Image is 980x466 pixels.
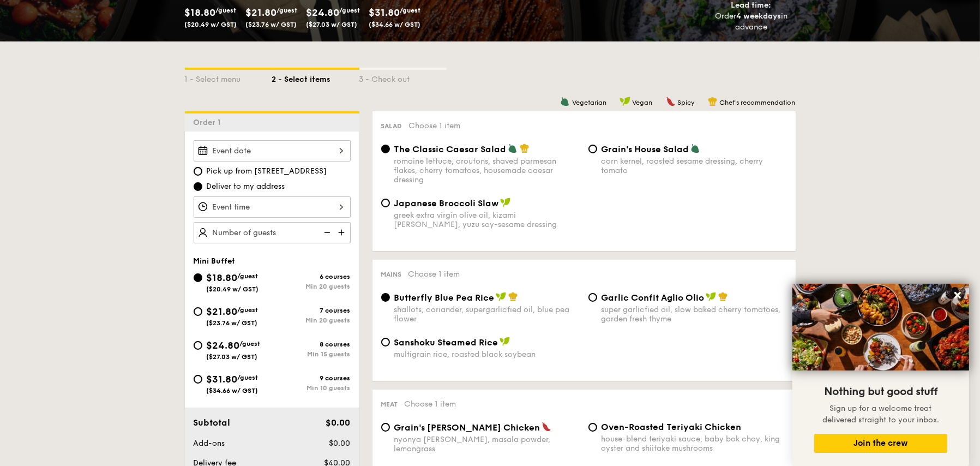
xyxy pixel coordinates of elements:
[194,256,236,266] span: Mini Buffet
[508,292,518,302] img: icon-chef-hat.a58ddaea.svg
[381,271,402,278] span: Mains
[238,306,258,314] span: /guest
[678,99,695,106] span: Spicy
[194,273,202,282] input: $18.80/guest($20.49 w/ GST)6 coursesMin 20 guests
[194,439,225,448] span: Add-ons
[408,270,460,279] span: Choose 1 item
[708,97,718,106] img: icon-chef-hat.a58ddaea.svg
[666,97,676,106] img: icon-spicy.37a8142b.svg
[272,316,351,324] div: Min 20 guests
[194,182,202,191] input: Deliver to my address
[369,7,400,19] span: $31.80
[394,337,498,348] span: Sanshoku Steamed Rice
[194,307,202,316] input: $21.80/guest($23.76 w/ GST)7 coursesMin 20 guests
[207,181,285,192] span: Deliver to my address
[602,305,787,324] div: super garlicfied oil, slow baked cherry tomatoes, garden fresh thyme
[394,292,495,303] span: Butterfly Blue Pea Rice
[326,417,350,428] span: $0.00
[602,144,689,154] span: Grain's House Salad
[736,11,781,21] strong: 4 weekdays
[329,439,350,448] span: $0.00
[277,7,298,14] span: /guest
[560,97,570,106] img: icon-vegetarian.fe4039eb.svg
[185,21,237,28] span: ($20.49 w/ GST)
[520,144,530,153] img: icon-chef-hat.a58ddaea.svg
[381,122,402,130] span: Salad
[702,11,800,33] div: Order in advance
[272,283,351,290] div: Min 20 guests
[238,374,258,381] span: /guest
[194,118,226,127] span: Order 1
[602,434,787,453] div: house-blend teriyaki sauce, baby bok choy, king oyster and shiitake mushrooms
[731,1,771,10] span: Lead time:
[207,166,327,177] span: Pick up from [STREET_ADDRESS]
[272,350,351,358] div: Min 15 guests
[394,422,540,433] span: Grain's [PERSON_NAME] Chicken
[194,140,351,162] input: Event date
[394,144,507,154] span: The Classic Caesar Salad
[194,375,202,384] input: $31.80/guest($34.66 w/ GST)9 coursesMin 10 guests
[405,399,456,409] span: Choose 1 item
[588,293,597,302] input: Garlic Confit Aglio Oliosuper garlicfied oil, slow baked cherry tomatoes, garden fresh thyme
[394,157,580,184] div: romaine lettuce, croutons, shaved parmesan flakes, cherry tomatoes, housemade caesar dressing
[588,145,597,153] input: Grain's House Saladcorn kernel, roasted sesame dressing, cherry tomato
[394,305,580,324] div: shallots, coriander, supergarlicfied oil, blue pea flower
[381,293,390,302] input: Butterfly Blue Pea Riceshallots, coriander, supergarlicfied oil, blue pea flower
[272,384,351,392] div: Min 10 guests
[706,292,717,302] img: icon-vegan.f8ff3823.svg
[500,337,510,346] img: icon-vegan.f8ff3823.svg
[318,222,334,243] img: icon-reduce.1d2dbef1.svg
[394,198,499,208] span: Japanese Broccoli Slaw
[409,121,461,130] span: Choose 1 item
[496,292,507,302] img: icon-vegan.f8ff3823.svg
[720,99,796,106] span: Chef's recommendation
[822,404,939,425] span: Sign up for a welcome treat delivered straight to your inbox.
[359,70,447,85] div: 3 - Check out
[381,199,390,207] input: Japanese Broccoli Slawgreek extra virgin olive oil, kizami [PERSON_NAME], yuzu soy-sesame dressing
[824,385,937,398] span: Nothing but good stuff
[216,7,237,14] span: /guest
[394,211,580,229] div: greek extra virgin olive oil, kizami [PERSON_NAME], yuzu soy-sesame dressing
[381,338,390,346] input: Sanshoku Steamed Ricemultigrain rice, roasted black soybean
[620,97,630,106] img: icon-vegan.f8ff3823.svg
[340,7,360,14] span: /guest
[207,353,258,361] span: ($27.03 w/ GST)
[400,7,421,14] span: /guest
[949,286,966,304] button: Close
[369,21,421,28] span: ($34.66 w/ GST)
[588,423,597,432] input: Oven-Roasted Teriyaki Chickenhouse-blend teriyaki sauce, baby bok choy, king oyster and shiitake ...
[207,272,238,284] span: $18.80
[334,222,351,243] img: icon-add.58712e84.svg
[185,7,216,19] span: $18.80
[194,196,351,218] input: Event time
[207,319,258,327] span: ($23.76 w/ GST)
[572,99,606,106] span: Vegetarian
[381,423,390,432] input: Grain's [PERSON_NAME] Chickennyonya [PERSON_NAME], masala powder, lemongrass
[238,272,258,280] span: /guest
[194,222,351,243] input: Number of guests
[602,157,787,175] div: corn kernel, roasted sesame dressing, cherry tomato
[272,374,351,382] div: 9 courses
[272,307,351,314] div: 7 courses
[207,373,238,385] span: $31.80
[207,285,259,293] span: ($20.49 w/ GST)
[306,7,340,19] span: $24.80
[272,70,359,85] div: 2 - Select items
[246,21,297,28] span: ($23.76 w/ GST)
[272,273,351,280] div: 6 courses
[207,339,240,351] span: $24.80
[394,435,580,453] div: nyonya [PERSON_NAME], masala powder, lemongrass
[246,7,277,19] span: $21.80
[381,145,390,153] input: The Classic Caesar Saladromaine lettuce, croutons, shaved parmesan flakes, cherry tomatoes, house...
[718,292,728,302] img: icon-chef-hat.a58ddaea.svg
[542,422,551,432] img: icon-spicy.37a8142b.svg
[185,70,272,85] div: 1 - Select menu
[394,350,580,359] div: multigrain rice, roasted black soybean
[500,198,511,207] img: icon-vegan.f8ff3823.svg
[690,144,700,153] img: icon-vegetarian.fe4039eb.svg
[792,284,969,371] img: DSC07876-Edit02-Large.jpeg
[194,417,231,428] span: Subtotal
[814,434,947,453] button: Join the crew
[306,21,358,28] span: ($27.03 w/ GST)
[207,387,258,395] span: ($34.66 w/ GST)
